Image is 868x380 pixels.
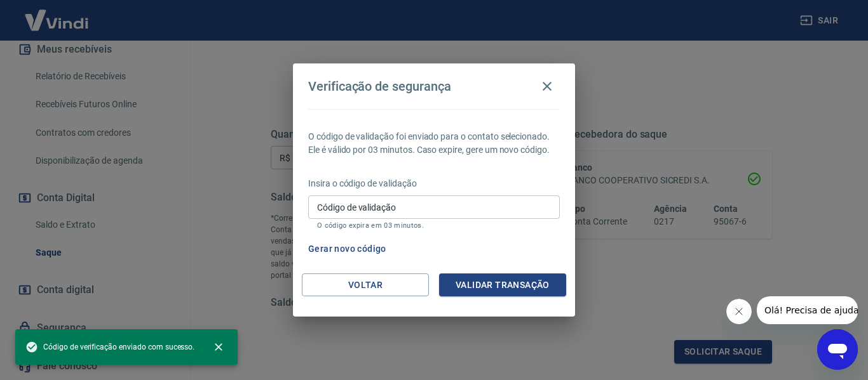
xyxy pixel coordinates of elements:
button: Gerar novo código [303,237,391,261]
button: Validar transação [439,273,566,297]
button: close [205,333,233,361]
button: Voltar [302,273,429,297]
span: Olá! Precisa de ajuda? [8,9,107,19]
h4: Verificação de segurança [308,79,451,94]
iframe: Botão para abrir a janela de mensagens [817,329,858,370]
span: Código de verificação enviado com sucesso. [25,341,194,353]
p: Insira o código de validação [308,177,560,190]
p: O código de validação foi enviado para o contato selecionado. Ele é válido por 03 minutos. Caso e... [308,130,560,157]
p: O código expira em 03 minutos. [317,221,551,230]
iframe: Fechar mensagem [726,299,752,324]
iframe: Mensagem da empresa [757,296,858,324]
